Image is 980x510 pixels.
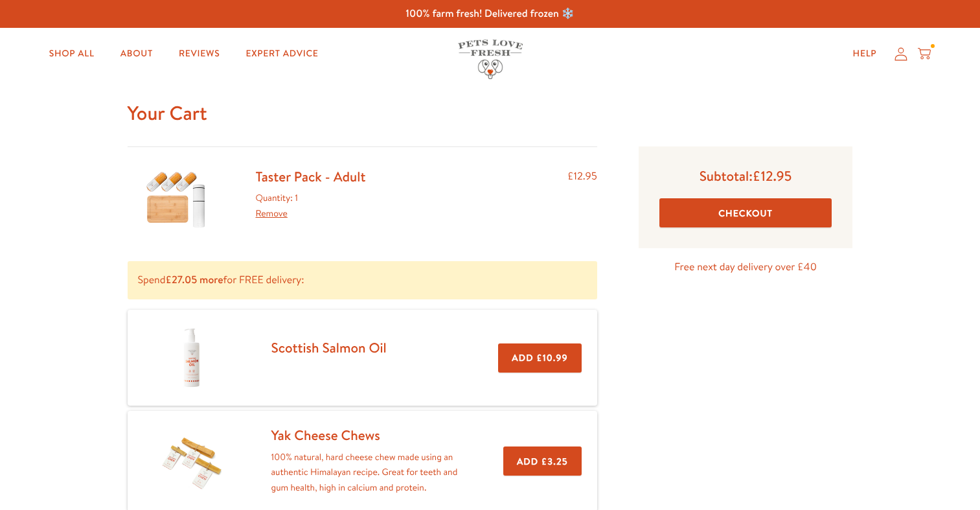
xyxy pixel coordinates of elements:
[271,450,462,496] p: 100% natural, hard cheese chew made using an authentic Himalayan recipe. Great for teeth and gum ...
[271,426,380,445] a: Yak Cheese Chews
[159,325,224,390] img: Scottish Salmon Oil
[165,273,223,287] b: £27.05 more
[498,343,581,373] button: Add £10.99
[235,41,328,67] a: Expert Advice
[458,40,523,79] img: Pets Love Fresh
[39,41,105,67] a: Shop All
[256,191,366,222] div: Quantity: 1
[659,167,832,185] p: Subtotal:
[168,41,230,67] a: Reviews
[567,168,597,230] div: £12.95
[159,429,224,494] img: Yak Cheese Chews
[843,41,887,67] a: Help
[128,261,597,299] p: Spend for FREE delivery:
[256,167,366,186] a: Taster Pack - Adult
[753,167,792,185] span: £12.95
[639,259,853,276] p: Free next day delivery over £40
[271,338,387,357] a: Scottish Salmon Oil
[144,168,209,230] img: Taster Pack - Adult
[128,100,853,126] h1: Your Cart
[503,446,582,476] button: Add £3.25
[110,41,163,67] a: About
[659,198,832,227] button: Checkout
[256,207,288,220] a: Remove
